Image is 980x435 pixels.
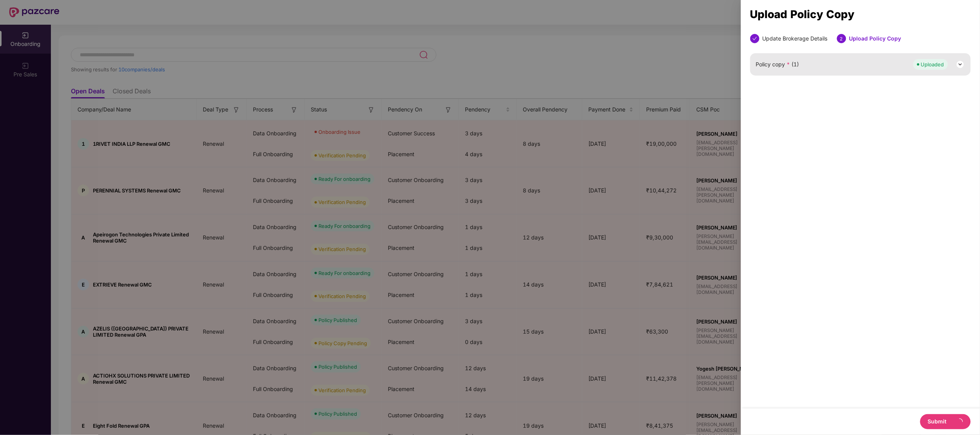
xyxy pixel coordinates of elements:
span: check [753,36,757,41]
div: Upload Policy Copy [849,34,901,43]
div: Uploaded [921,61,944,68]
img: svg+xml;base64,PHN2ZyB3aWR0aD0iMjQiIGhlaWdodD0iMjQiIHZpZXdCb3g9IjAgMCAyNCAyNCIgZmlsbD0ibm9uZSIgeG... [956,60,965,69]
span: loading [955,418,963,426]
button: Submit loading [920,414,971,429]
div: Upload Policy Copy [750,10,971,19]
div: Update Brokerage Details [763,34,828,43]
span: Policy copy (1) [756,60,799,69]
span: 2 [840,36,843,42]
